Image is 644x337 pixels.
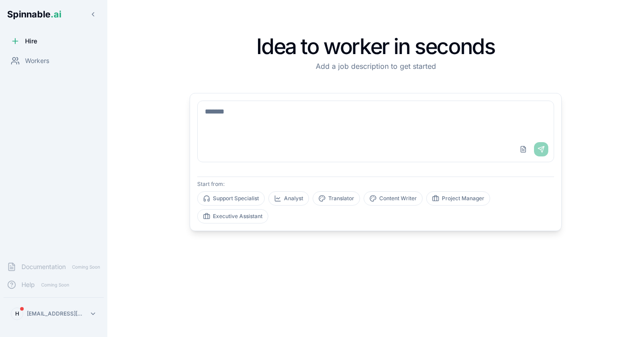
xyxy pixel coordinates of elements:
button: Analyst [268,191,309,206]
span: Coming Soon [69,263,103,271]
p: Add a job description to get started [190,61,562,72]
span: H [15,310,19,317]
button: Translator [313,191,360,206]
span: Workers [25,56,49,65]
span: Hire [25,37,37,46]
h1: Idea to worker in seconds [190,36,562,57]
span: Spinnable [7,9,61,20]
span: Documentation [21,262,66,271]
span: .ai [51,9,61,20]
p: Start from: [197,181,554,188]
button: Project Manager [426,191,490,206]
button: H[EMAIL_ADDRESS][DOMAIN_NAME] [7,305,100,323]
span: Coming Soon [38,281,72,289]
button: Executive Assistant [197,209,268,223]
p: [EMAIL_ADDRESS][DOMAIN_NAME] [27,310,86,317]
button: Support Specialist [197,191,265,206]
span: Help [21,280,35,289]
button: Content Writer [364,191,423,206]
